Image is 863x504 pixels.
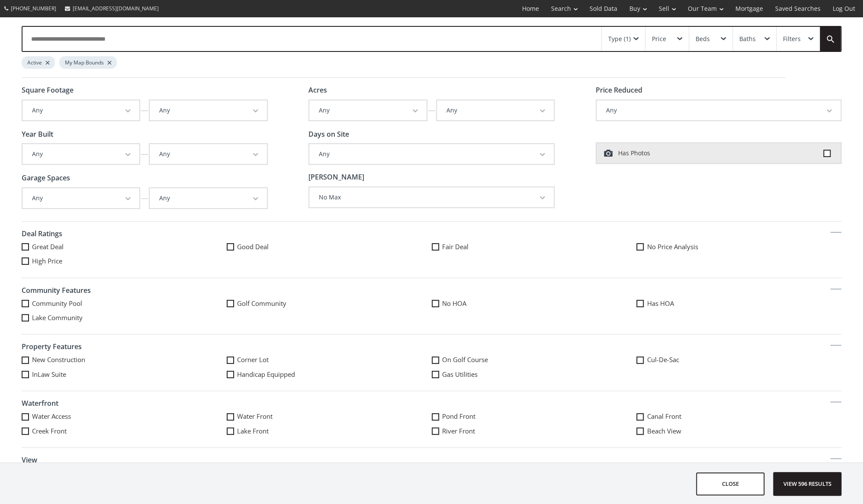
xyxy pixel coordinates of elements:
[22,299,227,308] label: Community Pool
[150,144,266,164] button: Any
[22,226,841,242] h4: Deal Ratings
[773,472,841,496] button: View 596 results
[22,452,841,469] h4: View
[608,36,631,42] div: Type (1)
[73,5,159,12] span: [EMAIL_ADDRESS][DOMAIN_NAME]
[432,412,637,421] label: Pond front
[432,355,637,364] label: On Golf Course
[432,242,637,251] label: Fair Deal
[22,87,268,94] h4: Square Footage
[308,87,555,94] h4: Acres
[696,472,764,495] button: close
[596,87,842,94] h4: Price Reduced
[22,242,227,251] label: Great Deal
[636,355,841,364] label: Cul-De-Sac
[11,5,56,12] span: [PHONE_NUMBER]
[636,412,841,421] label: Canal front
[227,355,432,364] label: Corner Lot
[22,412,227,421] label: Water Access
[22,188,139,208] button: Any
[22,174,268,182] h4: Garage Spaces
[783,36,801,42] div: Filters
[227,412,432,421] label: Water front
[636,299,841,308] label: Has HOA
[22,355,227,364] label: New Construction
[308,173,555,181] h4: [PERSON_NAME]
[22,131,268,138] h4: Year Built
[22,56,55,69] div: Active
[652,36,666,42] div: Price
[22,370,227,379] label: InLaw Suite
[59,56,117,69] div: My Map Bounds
[227,427,432,436] label: Lake front
[227,370,432,379] label: Handicap Equipped
[150,188,266,208] button: Any
[22,100,139,120] button: Any
[597,100,841,120] button: Any
[432,370,637,379] label: Gas Utilities
[22,339,841,355] h4: Property Features
[596,142,842,164] label: Has Photos
[432,299,637,308] label: No HOA
[636,427,841,436] label: Beach View
[636,242,841,251] label: No Price Analysis
[308,131,555,138] h4: Days on Site
[309,187,554,207] button: No Max
[309,144,554,164] button: Any
[22,282,841,299] h4: Community Features
[22,257,227,266] label: High Price
[227,242,432,251] label: Good Deal
[696,36,710,42] div: Beds
[22,144,139,164] button: Any
[22,395,841,412] h4: Waterfront
[437,100,554,120] button: Any
[776,472,839,495] span: View 596 results
[432,427,637,436] label: River front
[22,313,227,322] label: Lake Community
[150,100,266,120] button: Any
[22,427,227,436] label: Creek Front
[739,36,756,42] div: Baths
[227,299,432,308] label: Golf Community
[309,100,426,120] button: Any
[61,0,163,16] a: [EMAIL_ADDRESS][DOMAIN_NAME]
